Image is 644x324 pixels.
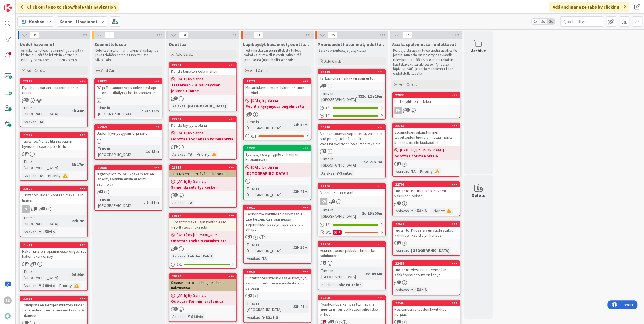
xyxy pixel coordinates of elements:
[395,261,460,265] div: 22489
[393,123,460,146] div: 22767Sopimuksen aikaistuminen, tavoitteiden luonti onnistuu monta kertaa samalle kuukaudelle
[323,261,326,265] span: 2
[169,213,236,231] div: 19777Tuotanto: Maksulajin käytön esto tietyltä sopimukselta
[172,165,236,169] div: 21915
[393,261,460,266] div: 22489
[37,119,37,125] span: :
[70,218,86,224] div: 22h 7m
[395,222,460,226] div: 22611
[143,108,160,114] div: 23h 16m
[176,52,194,57] span: Add Card...
[326,229,331,235] span: 0 / 1
[335,170,354,176] div: Y-Säätiö
[410,287,428,293] div: Y-Säätiö
[37,173,37,179] span: :
[95,124,162,137] div: 22969Uuden hyvitystyypin kirjanpito
[97,125,162,129] div: 22969
[25,98,29,102] span: 1
[318,242,385,247] div: 22754
[397,162,401,165] span: 2
[95,170,162,188] div: Nightlypilot PSOAS - hakemuksien järjestys vanhin ensin ei toimi asunnoilla
[397,241,401,244] span: 1
[186,253,214,259] div: Lahden Talot
[292,244,309,251] div: 23h 39m
[22,205,30,213] div: PH
[393,128,460,146] div: Sopimuksen aikaistuminen, tavoitteiden luonti onnistuu monta kertaa samalle kuukaudelle
[244,133,311,140] div: 0/1
[20,242,87,248] div: 21761
[95,130,162,137] div: Uuden hyvitystyypin kirjanpito
[244,269,311,274] div: 22929
[72,283,73,289] span: :
[392,260,460,295] a: 22489Tuotanto: Viestinnän teemoihin sähköpostiosoitteen lisäysAsiakas:Y-Säätiö
[318,125,385,130] div: 22716
[20,296,87,301] div: 22961
[172,117,236,121] div: 22798
[169,274,236,291] div: 20327Sisäiset siirrot laskut ja maksut -näkymässä
[171,238,235,244] b: Odottaa speksin varmistusta
[318,125,385,148] div: 22716Maksusitoumus vapautettu, vaikka ei sitä pitänyt tehdä. Voisiko vakuustavoitteen palauttaa t...
[101,68,119,73] span: Add Card...
[395,93,460,97] div: 22893
[186,103,228,109] div: [GEOGRAPHIC_DATA]
[22,229,37,235] div: Asiakas
[363,159,384,165] div: 5d 23h 7m
[12,1,26,8] span: Support
[393,123,460,128] div: 22767
[318,69,385,82] div: 14119Tarkastuksen aikavälirajain ei toimi
[393,187,460,200] div: Tuotanto: Perutun sopimuksen vakuuden poisto
[392,92,460,118] a: 22893Uudiskohteen IndeksiPH
[248,235,252,238] span: 1
[70,161,86,168] div: 3h 17m
[70,108,70,114] span: :
[409,287,410,293] span: :
[186,200,194,206] div: TA
[33,262,36,265] span: 3
[95,79,162,96] div: 22972RC ja Tuotannon versioiden testiajo + automaattihälytys hotfix-kanavalle
[395,182,460,186] div: 22709
[169,63,236,68] div: 22758
[248,112,252,116] span: 5
[393,266,460,279] div: Tuotanto: Viestinnän teemoihin sähköpostiosoitteen lisäys
[20,132,88,181] a: 22987Tuotanto: Maksutilanne väärin - hyvistä ei saada poistettuTime in [GEOGRAPHIC_DATA]:3h 17mAs...
[41,207,45,210] span: 3
[174,246,178,250] span: 3
[244,205,311,233] div: 22932Reskontra- vakuuden näkymään ei tule tietoja, kun rajaimessa Sopimuksen päättymispäivä ei ol...
[25,152,29,155] span: 2
[321,184,385,188] div: 22486
[20,78,88,127] a: 22993Pysäköintipaikan irtisanominen ei onnistuTime in [GEOGRAPHIC_DATA]:1h 43mAsiakas:TA
[393,93,460,98] div: 22893
[20,132,87,150] div: 22987Tuotanto: Maksutilanne väärin - hyvistä ei saada poistettu
[186,103,186,109] span: :
[362,159,363,165] span: :
[37,119,45,125] div: TA
[394,153,458,159] b: odottaa toista korttia
[169,218,236,231] div: Tuotanto: Maksulajin käytön esto tietyltä sopimukselta
[22,173,37,179] div: Asiakas
[291,244,292,251] span: :
[357,93,384,99] div: 332d 12h 19m
[97,145,144,158] div: Time in [GEOGRAPHIC_DATA]
[244,151,311,163] div: Työkaluja stagingpilotin kannan kopioimiseen
[171,103,186,109] div: Asiakas
[318,184,385,196] div: 22486Mittarilukema-excel
[318,184,385,189] div: 22486
[27,68,45,73] span: Add Card...
[318,247,385,259] div: Asunnot-osion pikkukortin tiedot soluhuoneella
[356,93,357,99] span: :
[22,268,69,281] div: Time in [GEOGRAPHIC_DATA]
[251,133,257,139] span: 0 / 1
[292,188,309,195] div: 23h 47m
[323,149,326,153] span: 3
[4,4,12,12] img: Visit kanbanzone.com
[393,93,460,105] div: 22893Uudiskohteen Indeksi
[326,113,331,119] span: 1 / 1
[394,287,409,293] div: Asiakas
[246,206,311,210] div: 22932
[169,122,236,129] div: Kohde löytyy tuplana
[291,122,292,128] span: :
[169,279,236,291] div: Sisäiset siirrot laskut ja maksut -näkymässä
[365,271,384,277] div: 6d 4h 6m
[95,165,162,188] div: 22986Nightlypilot PSOAS - hakemuksien järjestys vanhin ensin ei toimi asunnoilla
[393,182,460,200] div: 22709Tuotanto: Perutun sopimuksen vakuuden poisto
[70,218,70,224] span: :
